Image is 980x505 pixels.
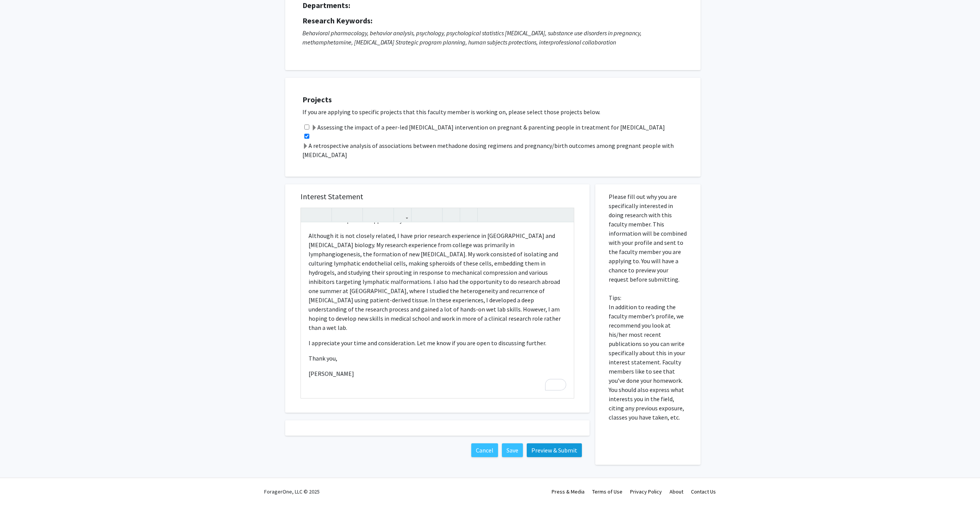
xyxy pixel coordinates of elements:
button: Strong (Ctrl + B) [334,208,347,221]
p: I appreciate your time and consideration. Let me know if you are open to discussing further. [309,338,566,348]
button: Cancel [471,443,498,457]
h5: Interest Statement [301,192,574,201]
button: Unordered list [413,208,427,221]
button: Link [396,208,409,221]
a: Privacy Policy [630,488,662,495]
a: Press & Media [552,488,585,495]
button: Ordered list [427,208,440,221]
button: Remove format [444,208,458,221]
label: Assessing the impact of a peer-led [MEDICAL_DATA] intervention on pregnant & parenting people in ... [311,123,665,132]
p: Although it is not closely related, I have prior research experience in [GEOGRAPHIC_DATA] and [ME... [309,231,566,332]
label: A retrospective analysis of associations between methadone dosing regimens and pregnancy/birth ou... [302,141,693,159]
p: [PERSON_NAME] [309,369,566,378]
button: Save [502,443,523,457]
i: Behavioral pharmacology, behavior analysis, psychology, psychological statistics [MEDICAL_DATA], ... [302,29,642,46]
strong: Departments: [302,0,350,10]
button: Redo (Ctrl + Y) [316,208,330,221]
p: If you are applying to specific projects that this faculty member is working on, please select th... [302,107,693,116]
div: ForagerOne, LLC © 2025 [264,478,320,505]
button: Superscript [365,208,378,221]
strong: Projects [302,95,332,104]
p: Thank you, [309,354,566,363]
button: Undo (Ctrl + Z) [303,208,316,221]
iframe: Chat [6,471,33,499]
button: Fullscreen [559,208,572,221]
p: Please fill out why you are specifically interested in doing research with this faculty member. T... [609,192,687,422]
strong: Research Keywords: [302,16,372,25]
a: Contact Us [691,488,716,495]
div: To enrich screen reader interactions, please activate Accessibility in Grammarly extension settings [301,223,574,398]
button: Preview & Submit [527,443,582,457]
button: Emphasis (Ctrl + I) [347,208,361,221]
a: About [670,488,683,495]
a: Terms of Use [592,488,622,495]
button: Insert horizontal rule [462,208,475,221]
button: Subscript [378,208,392,221]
